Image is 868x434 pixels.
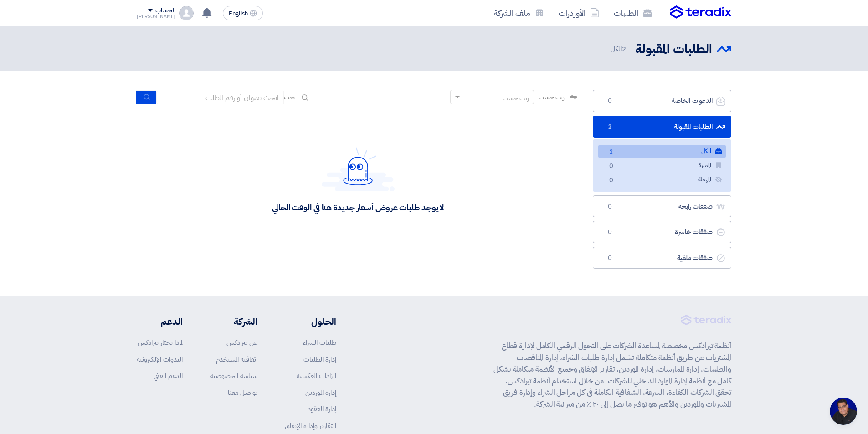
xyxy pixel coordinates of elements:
[322,147,395,191] img: Hello
[137,315,183,328] li: الدعم
[297,371,336,381] a: المزادات العكسية
[503,93,529,103] div: رتب حسب
[598,159,726,172] a: المميزة
[830,398,857,425] div: Open chat
[604,202,615,211] span: 0
[303,337,336,347] a: طلبات الشراء
[604,123,615,132] span: 2
[493,340,731,410] p: أنظمة تيرادكس مخصصة لمساعدة الشركات على التحول الرقمي الكامل لإدارة قطاع المشتريات عن طريق أنظمة ...
[606,2,659,24] a: الطلبات
[593,195,731,218] a: صفقات رابحة0
[154,371,183,381] a: الدعم الفني
[539,92,565,102] span: رتب حسب
[611,44,628,54] span: الكل
[604,97,615,106] span: 0
[606,176,616,185] span: 0
[593,90,731,112] a: الدعوات الخاصة0
[137,14,175,19] div: [PERSON_NAME]
[179,6,194,20] img: profile_test.png
[593,247,731,269] a: صفقات ملغية0
[284,92,296,102] span: بحث
[226,337,257,347] a: عن تيرادكس
[223,6,263,20] button: English
[210,315,257,328] li: الشركة
[670,5,731,19] img: Teradix logo
[272,202,444,213] div: لا يوجد طلبات عروض أسعار جديدة هنا في الوقت الحالي
[216,354,257,364] a: اتفاقية المستخدم
[593,221,731,243] a: صفقات خاسرة0
[635,41,712,58] h2: الطلبات المقبولة
[622,44,626,54] span: 2
[156,91,284,104] input: ابحث بعنوان أو رقم الطلب
[155,7,175,15] div: الحساب
[229,10,248,17] span: English
[308,404,336,414] a: إدارة العقود
[598,173,726,186] a: المهملة
[137,354,183,364] a: الندوات الإلكترونية
[487,2,551,24] a: ملف الشركة
[606,148,616,157] span: 2
[138,337,183,347] a: لماذا تختار تيرادكس
[606,162,616,171] span: 0
[305,388,336,398] a: إدارة الموردين
[593,116,731,138] a: الطلبات المقبولة2
[551,2,606,24] a: الأوردرات
[228,388,257,398] a: تواصل معنا
[303,354,336,364] a: إدارة الطلبات
[285,421,336,431] a: التقارير وإدارة الإنفاق
[210,371,257,381] a: سياسة الخصوصية
[285,315,336,328] li: الحلول
[604,254,615,263] span: 0
[604,228,615,237] span: 0
[598,145,726,158] a: الكل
